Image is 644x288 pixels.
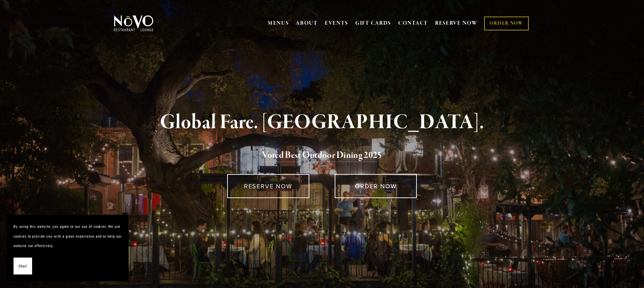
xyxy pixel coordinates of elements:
button: Okay! [14,258,32,275]
a: ORDER NOW [484,17,528,30]
a: GIFT CARDS [355,17,391,30]
a: EVENTS [325,20,348,27]
p: By using this website, you agree to our use of cookies. We use cookies to provide you with a grea... [14,222,122,251]
a: Voted Best Outdoor Dining 202 [262,149,377,162]
a: RESERVE NOW [227,174,309,198]
strong: Global Fare. [GEOGRAPHIC_DATA]. [160,110,484,135]
a: ORDER NOW [335,174,417,198]
img: Novo Restaurant &amp; Lounge [113,15,155,32]
a: RESERVE NOW [435,17,478,30]
a: CONTACT [398,17,428,30]
a: MENUS [268,20,289,27]
section: Cookie banner [7,215,128,281]
a: ABOUT [296,20,318,27]
h2: 5 [125,148,519,163]
span: Okay! [19,261,27,271]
